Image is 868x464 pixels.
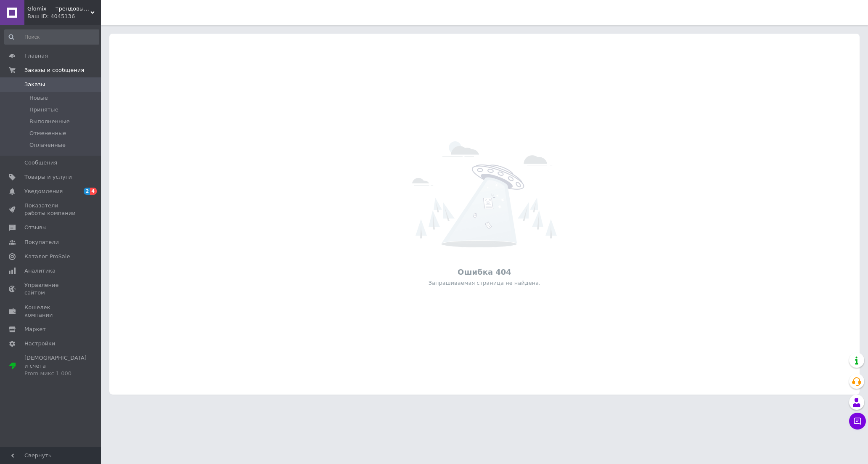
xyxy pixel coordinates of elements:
span: Аналитика [24,267,56,275]
span: Отмененные [29,130,66,137]
span: Выполненные [29,118,70,125]
span: Уведомления [24,188,63,195]
span: Отзывы [24,224,47,231]
span: 2 [84,188,90,195]
span: Glomix — трендовые товары, которые упрощают жизнь [27,5,90,13]
span: Заказы и сообщения [24,66,84,74]
span: 4 [90,188,97,195]
span: Настройки [24,340,55,347]
input: Поиск [4,29,99,45]
div: Запрашиваемая страница не найдена. [114,279,855,287]
span: Показатели работы компании [24,202,78,217]
span: Кошелек компании [24,304,78,319]
span: Управление сайтом [24,281,78,297]
span: Новые [29,94,48,102]
div: Prom микс 1 000 [24,370,87,377]
span: [DEMOGRAPHIC_DATA] и счета [24,354,87,377]
div: Ваш ID: 4045136 [27,13,101,20]
span: Заказы [24,81,45,88]
span: Товары и услуги [24,173,72,181]
span: Каталог ProSale [24,253,70,260]
span: Оплаченные [29,141,66,149]
div: Ошибка 404 [114,267,855,277]
button: Чат с покупателем [849,413,866,430]
span: Сообщения [24,159,57,167]
span: Принятые [29,106,58,114]
span: Маркет [24,326,46,333]
span: Главная [24,52,48,60]
span: Покупатели [24,239,59,246]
